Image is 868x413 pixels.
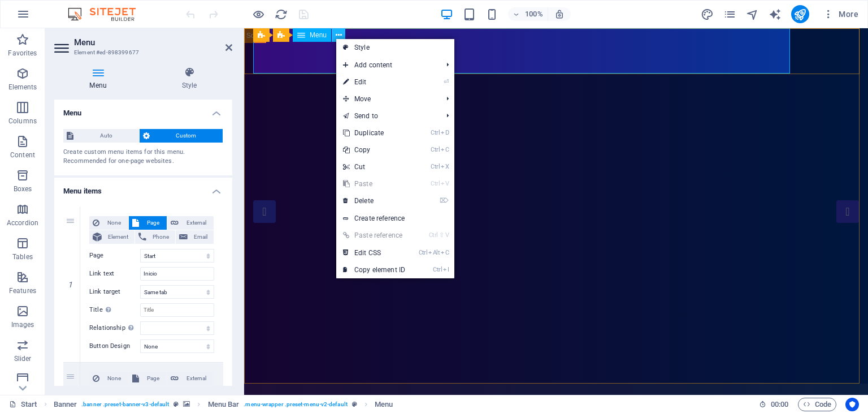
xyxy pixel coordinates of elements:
i: Ctrl [431,129,440,136]
span: : [779,400,780,408]
span: . banner .preset-banner-v3-default [81,398,169,411]
span: None [103,372,125,385]
span: Auto [77,129,136,143]
em: 1 [62,280,79,289]
a: Create reference [336,210,454,227]
i: V [445,231,449,239]
h4: Menu [54,67,146,91]
button: publish [791,5,809,23]
i: V [441,180,449,187]
button: Phone [135,386,175,399]
a: Ctrl⇧VPaste reference [336,227,412,244]
button: Click here to leave preview mode and continue editing [251,7,265,21]
button: None [89,372,128,385]
button: pages [723,7,737,21]
p: Features [9,286,36,295]
label: Relationship [89,321,140,335]
label: Page [89,249,140,263]
h4: Menu items [54,178,232,198]
a: CtrlCCopy [336,141,412,158]
i: Ctrl [429,231,438,239]
span: Add content [336,57,437,74]
a: CtrlDDuplicate [336,124,412,141]
button: reload [274,7,288,21]
span: Click to select. Double-click to edit [375,398,393,411]
p: Images [11,320,34,329]
i: AI Writer [769,8,782,21]
span: Move [336,91,437,107]
p: Elements [8,83,37,92]
i: Ctrl [431,180,440,187]
i: Design (Ctrl+Alt+Y) [701,8,714,21]
i: I [443,266,449,273]
img: Editor Logo [65,7,150,21]
h4: Style [146,67,232,91]
button: Custom [140,129,223,143]
i: C [441,249,449,256]
span: Element [105,386,131,399]
span: None [103,216,125,230]
a: CtrlAltCEdit CSS [336,244,412,261]
i: Navigator [746,8,759,21]
span: Custom [153,129,220,143]
i: Alt [428,249,440,256]
button: Auto [63,129,139,143]
p: Columns [8,117,37,126]
a: ⌦Delete [336,192,412,209]
a: CtrlXCut [336,158,412,175]
span: Page [142,216,163,230]
i: Ctrl [433,266,442,273]
span: 00 00 [771,398,788,411]
a: ⏎Edit [336,74,412,91]
i: Publish [793,8,806,21]
i: Ctrl [419,249,428,256]
i: ⌦ [440,197,449,204]
button: Email [176,230,214,244]
h6: Session time [759,398,789,411]
input: Title [140,303,214,317]
button: 100% [508,7,548,21]
nav: breadcrumb [54,398,393,411]
span: Phone [150,386,172,399]
button: design [701,7,714,21]
button: More [818,5,863,23]
i: This element is a customizable preset [173,401,179,407]
button: None [89,216,128,230]
div: Create custom menu items for this menu. Recommended for one-page websites. [63,148,223,166]
span: Menu [310,32,327,38]
p: Slider [14,354,32,363]
p: Accordion [7,218,38,227]
button: Page [129,216,167,230]
label: Title [89,303,140,317]
span: Element [105,230,131,244]
p: Favorites [8,49,37,58]
p: Boxes [14,184,32,193]
button: Page [129,372,167,385]
i: ⇧ [439,231,444,239]
i: Reload page [275,8,288,21]
label: Link target [89,285,140,299]
button: External [167,372,214,385]
h6: 100% [525,7,543,21]
button: Element [89,230,134,244]
button: Email [176,386,214,399]
button: Usercentrics [845,398,859,411]
i: C [441,146,449,153]
label: Link text [89,267,140,281]
h2: Menu [74,37,232,48]
p: Tables [12,252,33,261]
a: Send to [336,107,437,124]
i: ⏎ [444,78,449,85]
i: This element contains a background [183,401,190,407]
button: navigator [746,7,759,21]
a: CtrlVPaste [336,175,412,192]
h4: Menu [54,100,232,120]
button: text_generator [769,7,782,21]
i: X [441,163,449,170]
a: Style [336,39,454,56]
a: Click to cancel selection. Double-click to open Pages [9,398,37,411]
h3: Element #ed-898399677 [74,48,210,58]
span: Click to select. Double-click to edit [208,398,240,411]
i: This element is a customizable preset [352,401,357,407]
i: D [441,129,449,136]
